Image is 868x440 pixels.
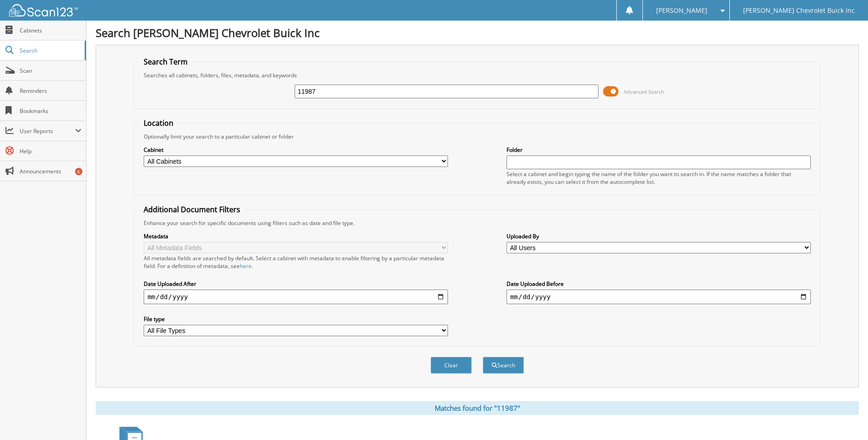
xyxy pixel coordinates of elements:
label: Metadata [144,232,448,240]
span: Advanced Search [624,88,664,95]
span: [PERSON_NAME] Chevrolet Buick Inc [743,8,855,13]
input: start [144,290,448,304]
legend: Additional Document Filters [139,204,245,215]
label: Date Uploaded After [144,280,448,288]
input: end [507,290,811,304]
span: Help [20,147,81,155]
div: All metadata fields are searched by default. Select a cabinet with metadata to enable filtering b... [144,254,448,270]
label: File type [144,315,448,323]
button: Clear [431,357,472,374]
legend: Search Term [139,57,192,67]
span: Search [20,47,80,54]
span: Announcements [20,167,81,175]
span: Bookmarks [20,107,81,115]
span: Cabinets [20,27,81,34]
div: Select a cabinet and begin typing the name of the folder you want to search in. If the name match... [507,170,811,186]
span: [PERSON_NAME] [656,8,707,13]
div: Optionally limit your search to a particular cabinet or folder [139,133,815,140]
div: Enhance your search for specific documents using filters such as date and file type. [139,219,815,227]
img: scan123-logo-white.svg [9,4,78,16]
legend: Location [139,118,178,128]
div: Matches found for "11987" [96,401,859,415]
label: Folder [507,146,811,154]
div: 6 [75,168,82,175]
span: Scan [20,67,81,75]
label: Date Uploaded Before [507,280,811,288]
label: Uploaded By [507,232,811,240]
label: Cabinet [144,146,448,154]
div: Searches all cabinets, folders, files, metadata, and keywords [139,71,815,79]
span: Reminders [20,87,81,95]
button: Search [483,357,524,374]
a: here [240,262,252,270]
span: User Reports [20,127,75,135]
h1: Search [PERSON_NAME] Chevrolet Buick Inc [96,25,859,40]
